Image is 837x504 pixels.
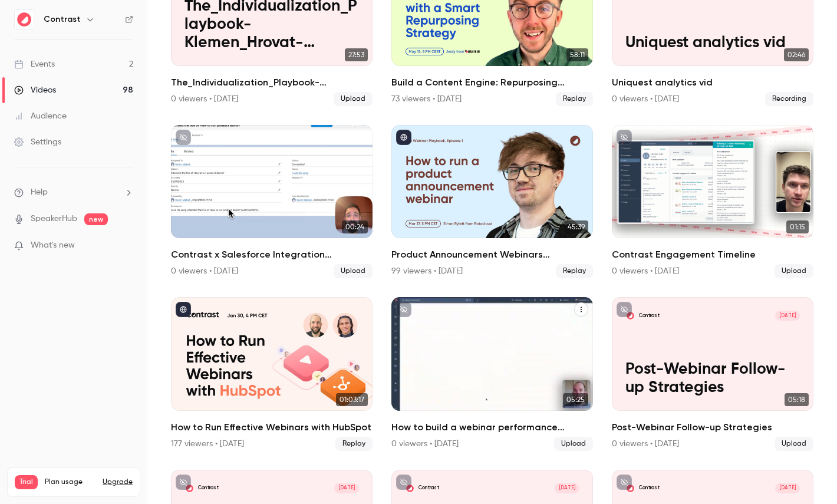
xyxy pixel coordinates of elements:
[391,75,593,90] h2: Build a Content Engine: Repurposing Strategies for SaaS Teams
[391,297,593,450] li: How to build a webinar performance dashboard in HubSpot
[391,93,462,105] div: 73 viewers • [DATE]
[171,248,373,262] h2: Contrast x Salesforce Integration Announcement
[784,48,809,61] span: 02:46
[612,93,679,105] div: 0 viewers • [DATE]
[14,58,55,70] div: Events
[171,420,373,434] h2: How to Run Effective Webinars with HubSpot
[345,48,368,61] span: 27:53
[617,302,632,317] button: unpublished
[418,485,439,492] p: Contrast
[625,34,800,52] p: Uniquest analytics vid
[556,92,593,106] span: Replay
[563,393,588,406] span: 05:25
[171,75,373,90] h2: The_Individualization_Playbook-Klemen_Hrovat-webcam-00h_00m_00s_357ms-StreamYard
[775,264,813,278] span: Upload
[171,297,373,450] li: How to Run Effective Webinars with HubSpot
[342,220,368,233] span: 00:24
[171,438,244,450] div: 177 viewers • [DATE]
[786,220,809,233] span: 01:15
[625,361,800,397] p: Post-Webinar Follow-up Strategies
[775,483,800,493] span: [DATE]
[612,75,813,90] h2: Uniquest analytics vid
[171,125,373,278] li: Contrast x Salesforce Integration Announcement
[176,130,191,145] button: unpublished
[617,475,632,490] button: unpublished
[391,438,459,450] div: 0 viewers • [DATE]
[45,477,95,487] span: Plan usage
[44,14,81,25] h6: Contrast
[391,297,593,450] a: 05:25How to build a webinar performance dashboard in HubSpot0 viewers • [DATE]Upload
[785,393,809,406] span: 05:18
[612,265,679,277] div: 0 viewers • [DATE]
[612,420,813,434] h2: Post-Webinar Follow-up Strategies
[775,311,800,321] span: [DATE]
[639,312,660,319] p: Contrast
[391,125,593,278] a: 45:39Product Announcement Webinars Reinvented99 viewers • [DATE]Replay
[396,475,411,490] button: unpublished
[171,93,238,105] div: 0 viewers • [DATE]
[171,265,238,277] div: 0 viewers • [DATE]
[391,265,463,277] div: 99 viewers • [DATE]
[176,475,191,490] button: unpublished
[639,485,660,492] p: Contrast
[336,393,368,406] span: 01:03:17
[14,136,61,148] div: Settings
[15,475,38,489] span: Trial
[14,84,56,96] div: Videos
[334,264,373,278] span: Upload
[103,477,133,487] button: Upgrade
[198,485,219,492] p: Contrast
[555,483,579,493] span: [DATE]
[391,248,593,262] h2: Product Announcement Webinars Reinvented
[612,125,813,278] li: Contrast Engagement Timeline
[31,186,48,199] span: Help
[391,420,593,434] h2: How to build a webinar performance dashboard in HubSpot
[391,125,593,278] li: Product Announcement Webinars Reinvented
[15,10,34,29] img: Contrast
[176,302,191,317] button: published
[612,438,679,450] div: 0 viewers • [DATE]
[612,297,813,450] li: Post-Webinar Follow-up Strategies
[556,264,593,278] span: Replay
[84,213,108,225] span: new
[14,110,67,122] div: Audience
[335,437,373,451] span: Replay
[171,297,373,450] a: 01:03:17How to Run Effective Webinars with HubSpot177 viewers • [DATE]Replay
[554,437,593,451] span: Upload
[566,48,588,61] span: 58:11
[171,125,373,278] a: 00:24Contrast x Salesforce Integration Announcement0 viewers • [DATE]Upload
[334,483,359,493] span: [DATE]
[14,186,133,199] li: help-dropdown-opener
[334,92,373,106] span: Upload
[765,92,813,106] span: Recording
[612,125,813,278] a: 01:15Contrast Engagement Timeline0 viewers • [DATE]Upload
[612,297,813,450] a: Post-Webinar Follow-up StrategiesContrast[DATE]Post-Webinar Follow-up Strategies05:18Post-Webinar...
[612,248,813,262] h2: Contrast Engagement Timeline
[396,302,411,317] button: unpublished
[775,437,813,451] span: Upload
[31,213,77,225] a: SpeakerHub
[396,130,411,145] button: published
[31,239,75,252] span: What's new
[564,220,588,233] span: 45:39
[617,130,632,145] button: unpublished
